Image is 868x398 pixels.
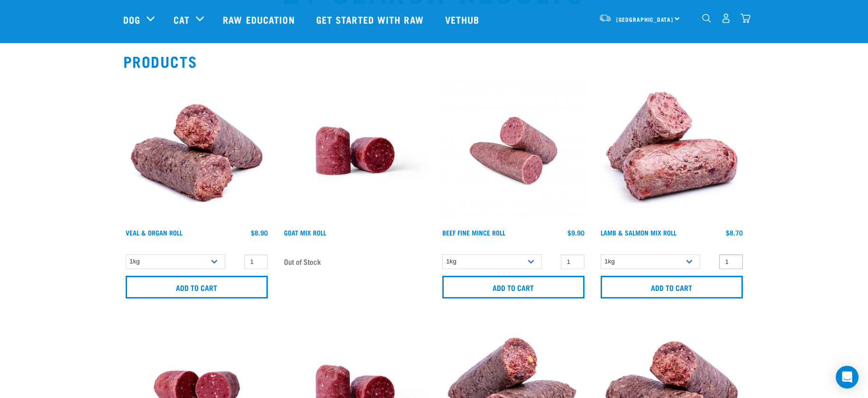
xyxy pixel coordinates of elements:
[598,77,745,224] img: 1261 Lamb Salmon Roll 01
[567,229,585,236] div: $9.90
[123,53,745,70] h2: Products
[601,276,743,298] input: Add to cart
[442,276,585,298] input: Add to cart
[213,0,306,38] a: Raw Education
[282,77,429,224] img: Raw Essentials Chicken Lamb Beef Bulk Minced Raw Dog Food Roll Unwrapped
[174,12,190,27] a: Cat
[440,77,587,224] img: Venison Veal Salmon Tripe 1651
[284,254,321,269] span: Out of Stock
[836,366,859,389] div: Open Intercom Messenger
[436,0,492,38] a: Vethub
[599,14,612,22] img: van-moving.png
[601,231,676,234] a: Lamb & Salmon Mix Roll
[284,231,326,234] a: Goat Mix Roll
[721,13,731,23] img: user.png
[123,77,270,224] img: Veal Organ Mix Roll 01
[726,229,743,236] div: $8.70
[251,229,268,236] div: $8.90
[740,13,750,23] img: home-icon@2x.png
[561,254,585,269] input: 1
[126,276,268,298] input: Add to cart
[123,12,140,27] a: Dog
[307,0,436,38] a: Get started with Raw
[442,231,505,234] a: Beef Fine Mince Roll
[244,254,268,269] input: 1
[616,18,674,21] span: [GEOGRAPHIC_DATA]
[126,231,183,234] a: Veal & Organ Roll
[719,254,743,269] input: 1
[702,14,711,23] img: home-icon-1@2x.png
